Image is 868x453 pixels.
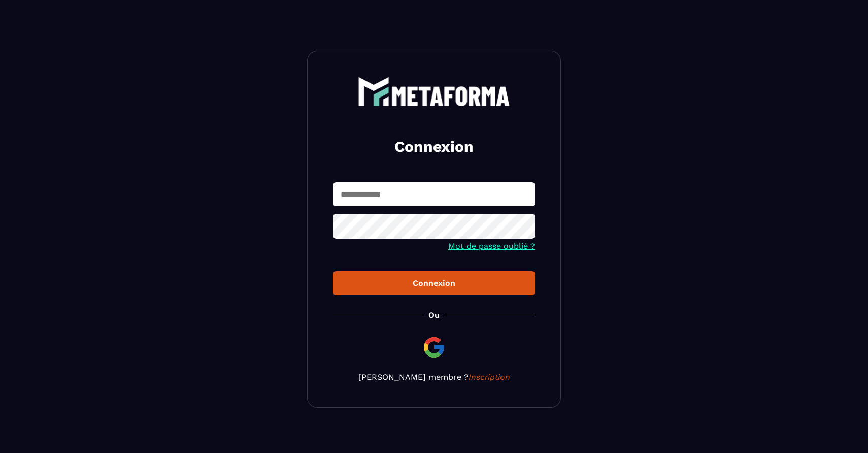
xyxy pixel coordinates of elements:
[422,335,446,360] img: google
[469,372,510,382] a: Inscription
[333,77,535,106] a: logo
[341,278,527,288] div: Connexion
[448,241,535,251] a: Mot de passe oublié ?
[333,372,535,382] p: [PERSON_NAME] membre ?
[345,137,523,157] h2: Connexion
[358,77,510,106] img: logo
[333,271,535,295] button: Connexion
[428,310,440,320] p: Ou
